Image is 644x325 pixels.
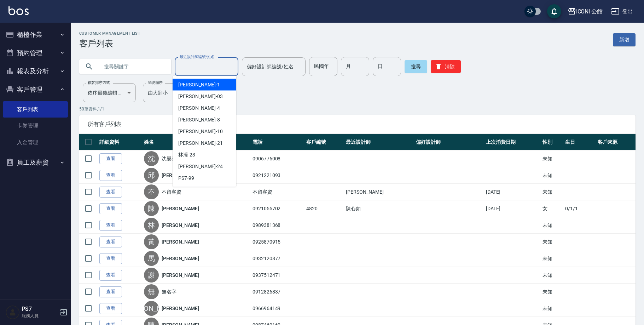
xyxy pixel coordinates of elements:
button: ICONI 公館 [565,4,606,19]
a: 查看 [99,270,122,281]
td: 0/1/1 [563,200,596,217]
a: 查看 [99,286,122,297]
th: 電話 [251,134,304,150]
button: 登出 [608,5,636,18]
td: 未知 [541,284,564,300]
div: 黃 [144,234,159,249]
td: 0937512471 [251,267,304,284]
span: [PERSON_NAME] -24 [178,163,223,170]
p: 50 筆資料, 1 / 1 [79,106,636,112]
h2: Customer Management List [79,31,140,36]
button: 清除 [431,60,461,73]
td: 未知 [541,150,564,167]
a: 查看 [99,187,122,198]
div: 邱 [144,168,159,183]
td: [PERSON_NAME] [344,184,414,200]
div: 馬 [144,251,159,266]
td: 0921221093 [251,167,304,184]
a: [PERSON_NAME] [162,272,199,279]
div: 謝 [144,268,159,283]
th: 姓名 [142,134,251,150]
p: 服務人員 [22,313,58,319]
button: 客戶管理 [3,80,68,99]
label: 顧客排序方式 [88,80,110,85]
td: 未知 [541,267,564,284]
td: 4820 [304,200,344,217]
a: 不留客資 [162,188,181,195]
span: [PERSON_NAME] -10 [178,128,223,135]
div: ICONI 公館 [576,7,603,16]
td: 0921055702 [251,200,304,217]
a: 入金管理 [3,134,68,150]
a: 查看 [99,253,122,264]
button: save [547,4,561,18]
td: 0932120877 [251,250,304,267]
label: 最近設計師編號/姓名 [180,54,215,59]
td: 未知 [541,184,564,200]
a: 查看 [99,170,122,181]
td: 陳心如 [344,200,414,217]
td: 女 [541,200,564,217]
a: [PERSON_NAME] [162,255,199,262]
td: 未知 [541,300,564,317]
th: 偏好設計師 [414,134,484,150]
a: [PERSON_NAME] [162,205,199,212]
button: 預約管理 [3,44,68,62]
a: [PERSON_NAME] [162,305,199,312]
button: 員工及薪資 [3,153,68,172]
span: PS7 -99 [178,175,194,182]
td: 0925870915 [251,234,304,250]
a: [PERSON_NAME] [162,172,199,179]
div: 由大到小 [143,83,196,102]
span: [PERSON_NAME] -8 [178,116,220,124]
img: Person [6,305,20,319]
a: 沈晏菱 [162,155,176,162]
h5: PS7 [22,306,58,313]
td: 不留客資 [251,184,304,200]
th: 詳細資料 [98,134,142,150]
div: 不 [144,184,159,199]
span: [PERSON_NAME] -21 [178,139,223,147]
th: 性別 [541,134,564,150]
button: 報表及分析 [3,62,68,80]
span: [PERSON_NAME] -03 [178,93,223,100]
a: 無名字 [162,288,176,295]
a: [PERSON_NAME] [162,238,199,245]
th: 上次消費日期 [484,134,541,150]
input: 搜尋關鍵字 [99,57,166,76]
a: 卡券管理 [3,118,68,134]
button: 搜尋 [405,60,427,73]
th: 最近設計師 [344,134,414,150]
a: 查看 [99,236,122,247]
div: 依序最後編輯時間 [83,83,136,102]
a: 查看 [99,220,122,231]
label: 呈現順序 [148,80,163,85]
h3: 客戶列表 [79,39,140,49]
td: 未知 [541,250,564,267]
td: 未知 [541,217,564,234]
span: 林潼 -23 [178,151,195,159]
td: 0906776008 [251,150,304,167]
th: 客戶編號 [304,134,344,150]
span: [PERSON_NAME] -4 [178,104,220,112]
td: [DATE] [484,184,541,200]
th: 客戶來源 [596,134,636,150]
a: 客戶列表 [3,101,68,118]
td: 0989381368 [251,217,304,234]
div: [PERSON_NAME] [144,301,159,316]
span: [PERSON_NAME] -1 [178,81,220,89]
a: 查看 [99,153,122,164]
td: [DATE] [484,200,541,217]
a: 查看 [99,303,122,314]
div: 陳 [144,201,159,216]
td: 0966964149 [251,300,304,317]
td: 未知 [541,167,564,184]
div: 沈 [144,151,159,166]
a: 新增 [613,33,636,46]
img: Logo [8,6,29,15]
div: 無 [144,284,159,299]
a: [PERSON_NAME] [162,222,199,229]
div: 林 [144,218,159,233]
button: 櫃檯作業 [3,25,68,44]
td: 未知 [541,234,564,250]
